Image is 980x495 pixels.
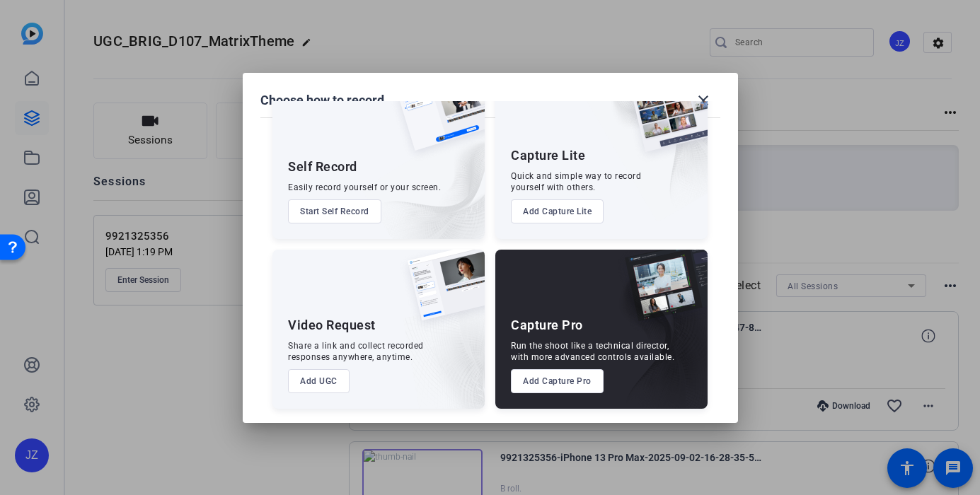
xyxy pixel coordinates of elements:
[511,170,641,193] div: Quick and simple way to record yourself with others.
[511,317,583,334] div: Capture Pro
[387,80,485,165] img: self-record.png
[288,340,424,363] div: Share a link and collect recorded responses anywhere, anytime.
[288,158,357,175] div: Self Record
[288,369,350,393] button: Add UGC
[288,182,441,193] div: Easily record yourself or your screen.
[403,293,485,409] img: embarkstudio-ugc-content.png
[511,369,604,393] button: Add Capture Pro
[695,92,712,109] mat-icon: close
[260,92,384,109] h1: Choose how to record
[288,317,376,334] div: Video Request
[511,147,585,164] div: Capture Lite
[620,80,708,166] img: capture-lite.png
[288,199,381,223] button: Start Self Record
[581,80,708,221] img: embarkstudio-capture-lite.png
[397,250,485,335] img: ugc-content.png
[511,340,674,363] div: Run the shoot like a technical director, with more advanced controls available.
[362,110,485,239] img: embarkstudio-self-record.png
[603,267,708,409] img: embarkstudio-capture-pro.png
[614,250,708,336] img: capture-pro.png
[511,199,604,223] button: Add Capture Lite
